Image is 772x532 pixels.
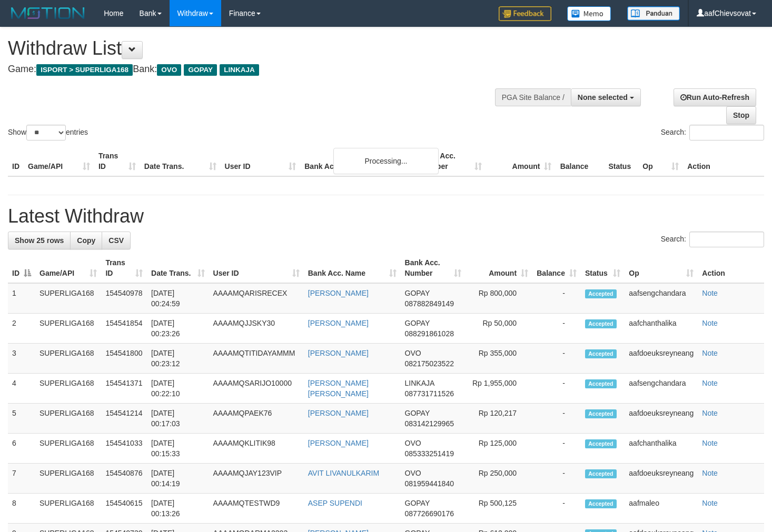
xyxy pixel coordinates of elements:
[405,509,454,518] span: Copy 087726690176 to clipboard
[532,434,581,464] td: -
[8,125,88,140] label: Show entries
[585,379,617,388] span: Accepted
[702,469,718,477] a: Note
[209,283,304,314] td: AAAAMQARISRECEX
[532,344,581,374] td: -
[556,146,604,176] th: Balance
[308,469,379,477] a: AVIT LIVANULKARIM
[495,88,571,106] div: PGA Site Balance /
[689,232,764,247] input: Search:
[101,374,147,404] td: 154541371
[147,283,209,314] td: [DATE] 00:24:59
[35,404,101,434] td: SUPERLIGA168
[625,283,698,314] td: aafsengchandara
[308,499,362,507] a: ASEP SUPENDI
[499,6,551,21] img: Feedback.jpg
[532,404,581,434] td: -
[625,344,698,374] td: aafdoeuksreyneang
[102,232,131,249] a: CSV
[101,434,147,464] td: 154541033
[683,146,764,176] th: Action
[726,106,756,124] a: Stop
[35,253,101,283] th: Game/API: activate to sort column ascending
[308,289,369,297] a: [PERSON_NAME]
[8,314,35,344] td: 2
[466,283,532,314] td: Rp 800,000
[35,494,101,524] td: SUPERLIGA168
[405,439,421,447] span: OVO
[405,289,430,297] span: GOPAY
[466,494,532,524] td: Rp 500,125
[532,314,581,344] td: -
[101,494,147,524] td: 154540615
[689,125,764,140] input: Search:
[405,389,454,398] span: Copy 087731711526 to clipboard
[221,146,301,176] th: User ID
[220,64,259,76] span: LINKAJA
[8,38,504,59] h1: Withdraw List
[147,464,209,494] td: [DATE] 00:14:19
[8,434,35,464] td: 6
[157,64,181,76] span: OVO
[209,374,304,404] td: AAAAMQSARIJO10000
[8,232,71,249] a: Show 25 rows
[8,206,764,227] h1: Latest Withdraw
[35,374,101,404] td: SUPERLIGA168
[35,464,101,494] td: SUPERLIGA168
[702,319,718,327] a: Note
[604,146,638,176] th: Status
[532,494,581,524] td: -
[70,232,102,249] a: Copy
[101,404,147,434] td: 154541214
[77,236,95,245] span: Copy
[466,253,532,283] th: Amount: activate to sort column ascending
[638,146,683,176] th: Op
[209,494,304,524] td: AAAAMQTESTWD9
[625,253,698,283] th: Op: activate to sort column ascending
[333,148,439,174] div: Processing...
[567,6,611,21] img: Button%20Memo.svg
[674,88,756,106] a: Run Auto-Refresh
[8,344,35,374] td: 3
[585,499,617,508] span: Accepted
[101,314,147,344] td: 154541854
[8,283,35,314] td: 1
[702,409,718,417] a: Note
[101,464,147,494] td: 154540876
[416,146,486,176] th: Bank Acc. Number
[405,449,454,458] span: Copy 085333251419 to clipboard
[532,374,581,404] td: -
[308,349,369,357] a: [PERSON_NAME]
[625,494,698,524] td: aafmaleo
[24,146,94,176] th: Game/API
[8,146,24,176] th: ID
[405,299,454,308] span: Copy 087882849149 to clipboard
[702,349,718,357] a: Note
[108,236,124,245] span: CSV
[466,404,532,434] td: Rp 120,217
[8,253,35,283] th: ID: activate to sort column descending
[585,289,617,298] span: Accepted
[209,344,304,374] td: AAAAMQTITIDAYAMMM
[405,499,430,507] span: GOPAY
[147,314,209,344] td: [DATE] 00:23:26
[36,64,133,76] span: ISPORT > SUPERLIGA168
[405,329,454,338] span: Copy 088291861028 to clipboard
[702,499,718,507] a: Note
[147,374,209,404] td: [DATE] 00:22:10
[300,146,415,176] th: Bank Acc. Name
[8,464,35,494] td: 7
[702,379,718,387] a: Note
[702,439,718,447] a: Note
[571,88,641,106] button: None selected
[405,479,454,488] span: Copy 081959441840 to clipboard
[625,314,698,344] td: aafchanthalika
[147,344,209,374] td: [DATE] 00:23:12
[35,434,101,464] td: SUPERLIGA168
[698,253,764,283] th: Action
[625,404,698,434] td: aafdoeuksreyneang
[581,253,625,283] th: Status: activate to sort column ascending
[486,146,556,176] th: Amount
[209,253,304,283] th: User ID: activate to sort column ascending
[8,404,35,434] td: 5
